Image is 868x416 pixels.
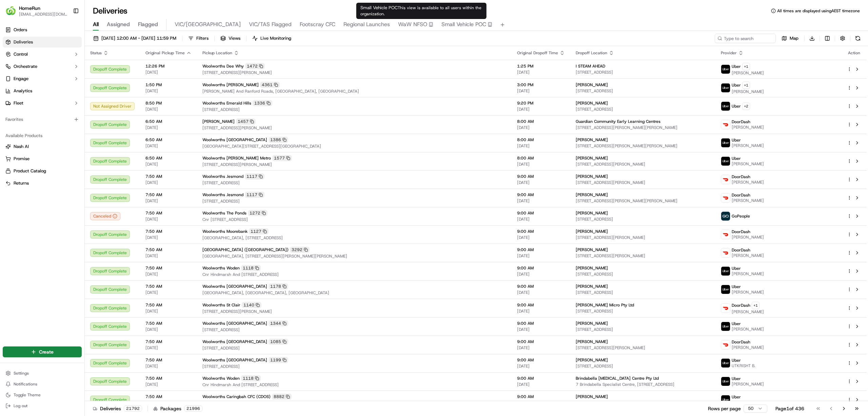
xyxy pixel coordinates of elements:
span: Control [14,51,28,57]
button: Filters [185,34,212,43]
div: 3292 [290,247,310,253]
img: 1736555255976-a54dd68f-1ca7-489b-9aae-adbdc363a1c4 [14,106,19,111]
button: HomeRunHomeRun[EMAIL_ADDRESS][DOMAIN_NAME] [3,3,70,19]
span: Engage [14,76,28,82]
span: Log out [14,403,27,409]
button: +2 [742,102,750,110]
span: [DATE] [145,290,192,295]
span: [DATE] [517,253,565,259]
div: 1117 [245,192,264,198]
span: [STREET_ADDRESS][PERSON_NAME][PERSON_NAME] [576,198,710,204]
span: Filters [196,35,209,41]
span: [DATE] [145,327,192,332]
span: Woolworths St Clair [202,302,240,308]
span: Woolworths Moorebank [202,229,248,234]
span: 7:50 AM [145,265,192,271]
img: uber-new-logo.jpeg [721,267,730,276]
span: Woolworths [GEOGRAPHIC_DATA] [202,284,267,289]
span: Knowledge Base [14,152,52,159]
button: +1 [752,302,759,309]
a: 📗Knowledge Base [4,149,55,162]
span: Toggle Theme [14,392,41,398]
span: [DATE] [145,253,192,259]
span: [PERSON_NAME] [576,100,608,106]
span: [STREET_ADDRESS] [576,290,710,295]
span: Flagged [138,20,158,29]
div: 1386 [269,137,288,143]
input: Type to search [715,34,776,43]
span: [PERSON_NAME] [576,284,608,289]
span: Regional Launches [343,20,390,29]
span: [PERSON_NAME] Micro Pty Ltd [576,302,634,308]
span: [DATE] [145,271,192,277]
span: 6:50 AM [145,119,192,124]
span: [DATE] [145,345,192,351]
button: Map [778,34,802,43]
span: [PERSON_NAME] [732,70,764,76]
span: [DATE] [517,235,565,240]
span: 7:50 AM [145,192,192,197]
span: [DATE] [517,308,565,314]
img: doordash_logo_v2.png [721,120,730,129]
span: [PERSON_NAME] [576,155,608,161]
button: Engage [3,73,82,84]
span: 9:00 AM [517,229,565,234]
div: 1577 [272,155,292,161]
button: Notifications [3,379,82,389]
div: Favorites [3,114,82,125]
span: Map [790,35,798,41]
span: [PERSON_NAME] [732,161,764,167]
span: [DATE] [145,180,192,185]
span: Original Pickup Time [145,50,185,56]
span: Woolworths [GEOGRAPHIC_DATA] [202,339,267,344]
button: [DATE] 12:00 AM - [DATE] 11:59 PM [90,34,179,43]
img: 4281594248423_2fcf9dad9f2a874258b8_72.png [14,65,26,77]
span: Uber [732,321,741,326]
span: [DATE] [145,198,192,204]
span: Cnr Hindmarsh And [STREET_ADDRESS] [202,272,506,277]
span: [PERSON_NAME] [732,198,764,203]
p: Welcome 👋 [7,27,123,38]
span: [DATE] [145,107,192,112]
span: [PERSON_NAME] [576,137,608,143]
span: 7:50 AM [145,247,192,252]
span: Woolworths Jesmond [202,192,243,197]
span: [PERSON_NAME] [21,124,55,129]
div: 1336 [253,100,272,106]
span: [EMAIL_ADDRESS][DOMAIN_NAME] [19,12,67,17]
span: [DATE] [145,143,192,149]
span: 8:50 PM [145,100,192,106]
span: [PERSON_NAME] [732,326,764,332]
span: [PERSON_NAME] [732,289,764,295]
div: 1117 [245,173,264,179]
span: Uber [732,64,741,69]
span: [DATE] [517,216,565,222]
span: 7:50 AM [145,284,192,289]
span: Analytics [14,88,32,94]
span: [PERSON_NAME] [576,321,608,326]
span: [STREET_ADDRESS] [202,180,506,186]
span: [STREET_ADDRESS][PERSON_NAME] [576,253,710,259]
span: [DATE] [145,308,192,314]
span: [STREET_ADDRESS] [576,271,710,277]
span: [DATE] 12:00 AM - [DATE] 11:59 PM [101,35,176,41]
span: • [56,124,59,129]
button: Live Monitoring [249,34,294,43]
span: 9:00 AM [517,174,565,179]
span: WaW NFSO [398,20,427,29]
span: [STREET_ADDRESS][PERSON_NAME] [576,162,710,167]
span: I STEAM AHEAD [576,63,605,69]
button: +1 [742,63,750,70]
span: [STREET_ADDRESS] [576,327,710,332]
span: [PERSON_NAME] [576,265,608,271]
span: [STREET_ADDRESS][PERSON_NAME] [202,309,506,314]
img: uber-new-logo.jpeg [721,395,730,404]
button: Views [217,34,243,43]
img: Nash [7,7,20,21]
span: 7:50 AM [145,229,192,234]
span: [PERSON_NAME] [576,247,608,252]
img: uber-new-logo.jpeg [721,138,730,147]
a: Product Catalog [5,168,79,174]
a: 💻API Documentation [55,149,112,162]
div: Small Vehicle POC [356,3,487,19]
